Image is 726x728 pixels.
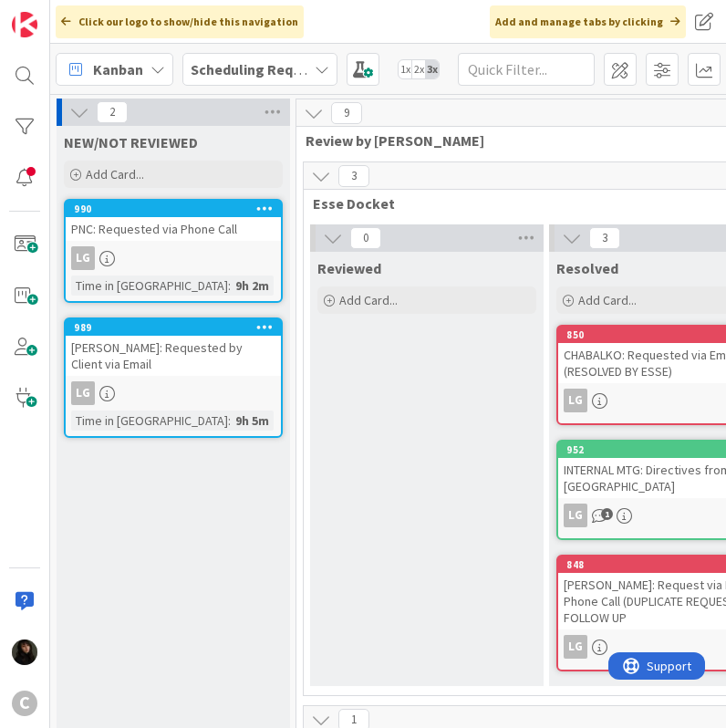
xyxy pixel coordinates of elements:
[601,508,613,520] span: 1
[399,60,411,78] span: 1x
[93,58,143,80] span: Kanban
[71,381,95,405] div: LG
[66,319,281,376] div: 989[PERSON_NAME]: Requested by Client via Email
[564,389,587,412] div: LG
[38,3,83,25] span: Support
[64,199,283,303] a: 990PNC: Requested via Phone CallLGTime in [GEOGRAPHIC_DATA]:9h 2m
[228,276,231,296] span: :
[191,60,330,78] b: Scheduling Requests
[331,102,362,124] span: 9
[66,319,281,336] div: 989
[66,246,281,270] div: LG
[74,203,281,215] div: 990
[231,276,274,296] div: 9h 2m
[71,276,228,296] div: Time in [GEOGRAPHIC_DATA]
[564,635,587,659] div: LG
[426,60,439,78] span: 3x
[86,166,144,182] span: Add Card...
[231,411,274,431] div: 9h 5m
[578,292,637,308] span: Add Card...
[228,411,231,431] span: :
[556,259,618,277] span: Resolved
[589,227,620,249] span: 3
[66,381,281,405] div: LG
[64,317,283,438] a: 989[PERSON_NAME]: Requested by Client via EmailLGTime in [GEOGRAPHIC_DATA]:9h 5m
[66,336,281,376] div: [PERSON_NAME]: Requested by Client via Email
[12,12,37,37] img: Visit kanbanzone.com
[66,201,281,241] div: 990PNC: Requested via Phone Call
[71,246,95,270] div: LG
[411,60,425,78] span: 2x
[12,691,37,716] div: C
[317,259,381,277] span: Reviewed
[338,165,369,187] span: 3
[66,217,281,241] div: PNC: Requested via Phone Call
[490,5,686,38] div: Add and manage tabs by clicking
[97,101,128,123] span: 2
[71,411,228,431] div: Time in [GEOGRAPHIC_DATA]
[564,504,587,527] div: LG
[66,201,281,217] div: 990
[12,640,37,665] img: ES
[56,5,304,38] div: Click our logo to show/hide this navigation
[339,292,398,308] span: Add Card...
[64,133,198,151] span: NEW/NOT REVIEWED
[74,321,281,334] div: 989
[458,53,595,86] input: Quick Filter...
[350,227,381,249] span: 0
